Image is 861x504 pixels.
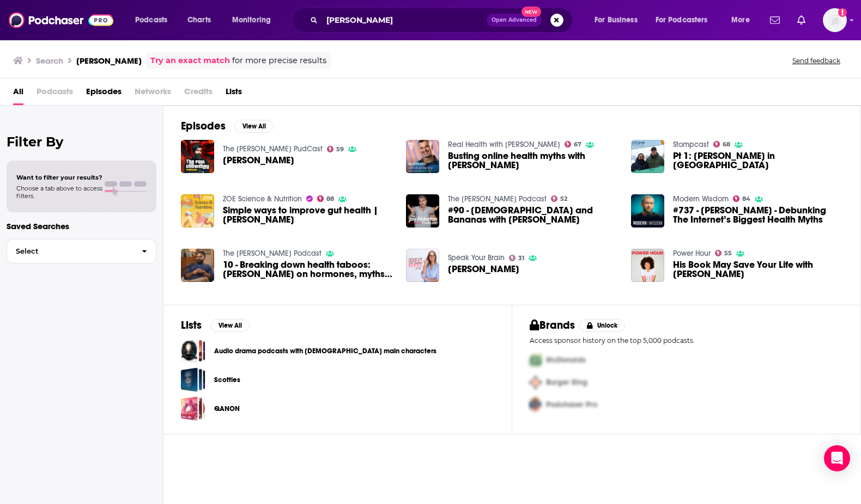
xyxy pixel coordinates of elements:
button: open menu [724,11,763,29]
a: QANON [214,403,240,415]
a: Dr Karan Rajan [223,156,294,165]
span: His Book May Save Your Life with [PERSON_NAME] [673,260,843,279]
svg: Add a profile image [838,8,847,17]
a: Power Hour [673,249,711,258]
a: QANON [181,396,205,421]
p: Saved Searches [7,221,156,231]
h3: [PERSON_NAME] [76,56,142,66]
span: 59 [336,147,344,152]
img: Second Pro Logo [525,371,546,394]
p: Access sponsor history on the top 5,000 podcasts. [530,336,843,345]
button: open menu [225,11,285,29]
span: Busting online health myths with [PERSON_NAME] [448,151,618,170]
h2: Lists [181,318,202,332]
span: Want to filter your results? [16,174,102,181]
a: Scotties [181,367,205,392]
a: 84 [733,195,751,202]
span: #737 - [PERSON_NAME] - Debunking The Internet’s Biggest Health Myths [673,206,843,224]
span: Charts [187,13,211,28]
span: 67 [574,142,581,147]
a: Speak Your Brain [448,253,505,262]
span: 52 [560,196,567,201]
a: Podchaser - Follow, Share and Rate Podcasts [9,10,113,30]
span: Choose a tab above to access filters. [16,185,102,200]
span: 84 [742,196,750,201]
span: Lists [226,83,242,105]
span: 10 - Breaking down health taboos: [PERSON_NAME] on hormones, myths and patient power [223,260,393,279]
span: Open Advanced [492,17,537,23]
a: Charts [180,11,217,29]
a: #737 - Dr Karan Rajan - Debunking The Internet’s Biggest Health Myths [631,194,664,228]
a: His Book May Save Your Life with Dr Karan Rajan [631,249,664,282]
button: open menu [587,11,651,29]
span: Podchaser Pro [546,400,597,409]
span: Credits [184,83,213,105]
a: 59 [327,146,344,152]
button: View All [234,120,274,133]
span: Simple ways to improve gut health | [PERSON_NAME] [223,206,393,224]
span: 68 [723,142,730,147]
span: For Podcasters [656,13,708,28]
a: Stompcast [673,140,709,149]
img: Third Pro Logo [525,394,546,416]
h2: Episodes [181,119,226,133]
a: The Paul Chowdhry PudCast [223,144,323,153]
img: Pt 1: Dr Karan Rajan in Greenwich Park [631,140,664,173]
span: Burger King [546,378,587,387]
span: Podcasts [37,83,73,105]
a: Pt 1: Dr Karan Rajan in Greenwich Park [673,151,843,170]
a: His Book May Save Your Life with Dr Karan Rajan [673,260,843,279]
a: 52 [551,195,568,202]
a: ListsView All [181,318,250,332]
div: Search podcasts, credits, & more... [302,8,583,33]
span: Pt 1: [PERSON_NAME] in [GEOGRAPHIC_DATA] [673,151,843,170]
span: Monitoring [232,13,271,28]
img: Simple ways to improve gut health | Dr. Karan Rajan [181,194,214,228]
a: Try an exact match [150,54,230,67]
img: Busting online health myths with Dr Karan Rajan [406,140,439,173]
button: Send feedback [789,56,844,65]
a: Show notifications dropdown [793,11,810,29]
a: 10 - Breaking down health taboos: Dr Karan Rajan on hormones, myths and patient power [223,260,393,279]
img: Dr. Karan Rajan [406,249,439,282]
a: Scotties [214,374,240,386]
img: User Profile [823,8,847,32]
span: 55 [724,251,732,256]
span: New [522,7,541,17]
img: 10 - Breaking down health taboos: Dr Karan Rajan on hormones, myths and patient power [181,249,214,282]
span: For Business [595,13,638,28]
button: open menu [128,11,181,29]
input: Search podcasts, credits, & more... [322,11,487,29]
span: Networks [135,83,171,105]
span: Select [7,248,133,255]
a: Busting online health myths with Dr Karan Rajan [448,151,618,170]
span: for more precise results [232,54,326,67]
a: 67 [565,141,582,147]
span: All [13,83,23,105]
a: Simple ways to improve gut health | Dr. Karan Rajan [223,206,393,224]
h2: Filter By [7,134,156,150]
span: 88 [326,196,334,201]
button: Unlock [579,319,626,332]
span: McDonalds [546,355,586,365]
a: Dr Karan Rajan [181,140,214,173]
span: Logged in as nicole.koremenos [823,8,847,32]
img: First Pro Logo [525,349,546,371]
a: #90 - Stoicism and Bananas with Dr Karan Rajan [448,206,618,224]
span: [PERSON_NAME] [223,156,294,165]
a: Real Health with Karl Henry [448,140,560,149]
h2: Brands [530,318,575,332]
img: #90 - Stoicism and Bananas with Dr Karan Rajan [406,194,439,228]
a: Episodes [86,83,122,105]
button: Select [7,239,156,263]
span: Audio drama podcasts with LGBTQ+ main characters [181,339,205,363]
a: 88 [317,195,335,202]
